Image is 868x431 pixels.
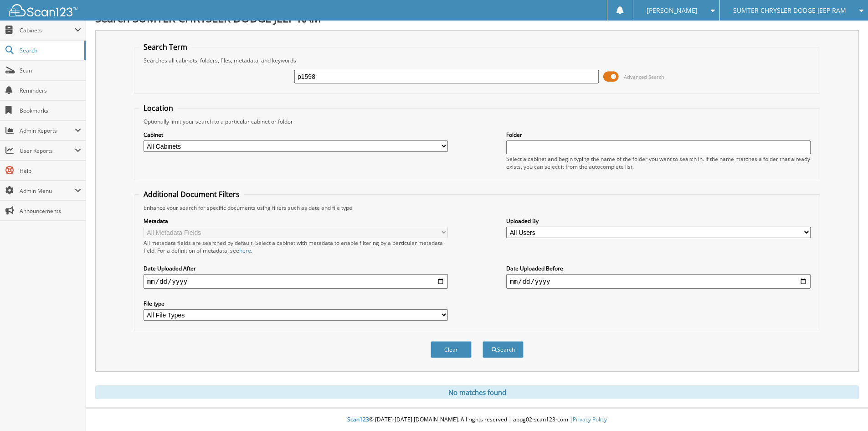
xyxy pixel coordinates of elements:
div: Optionally limit your search to a particular cabinet or folder [139,118,815,125]
span: Scan123 [347,415,369,423]
input: end [506,274,811,289]
span: Reminders [20,87,81,94]
span: User Reports [20,147,75,155]
span: SUMTER CHRYSLER DODGE JEEP RAM [733,8,846,13]
label: Date Uploaded After [144,265,448,272]
div: All metadata fields are searched by default. Select a cabinet with metadata to enable filtering b... [144,239,448,254]
label: Metadata [144,217,448,225]
img: scan123-logo-white.svg [9,4,77,16]
span: Announcements [20,207,81,215]
label: Folder [506,131,811,139]
legend: Search Term [139,42,192,52]
div: Select a cabinet and begin typing the name of the folder you want to search in. If the name match... [506,155,811,171]
button: Clear [431,341,472,358]
label: Cabinet [144,131,448,139]
div: No matches found [95,385,859,399]
iframe: Chat Widget [822,387,868,431]
span: Admin Reports [20,127,75,135]
span: Cabinets [20,26,75,34]
span: [PERSON_NAME] [647,8,698,13]
label: Date Uploaded Before [506,265,811,272]
span: Advanced Search [624,73,664,80]
input: start [144,274,448,289]
legend: Additional Document Filters [139,189,244,199]
a: Privacy Policy [573,415,607,423]
label: File type [144,300,448,307]
a: here [239,247,251,254]
span: Bookmarks [20,107,81,114]
legend: Location [139,103,178,113]
button: Search [483,341,524,358]
span: Search [20,47,80,54]
span: Admin Menu [20,187,75,195]
div: Enhance your search for specific documents using filters such as date and file type. [139,204,815,212]
div: © [DATE]-[DATE] [DOMAIN_NAME]. All rights reserved | appg02-scan123-com | [86,409,868,431]
label: Uploaded By [506,217,811,225]
span: Help [20,167,81,175]
div: Searches all cabinets, folders, files, metadata, and keywords [139,57,815,64]
span: Scan [20,67,81,74]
